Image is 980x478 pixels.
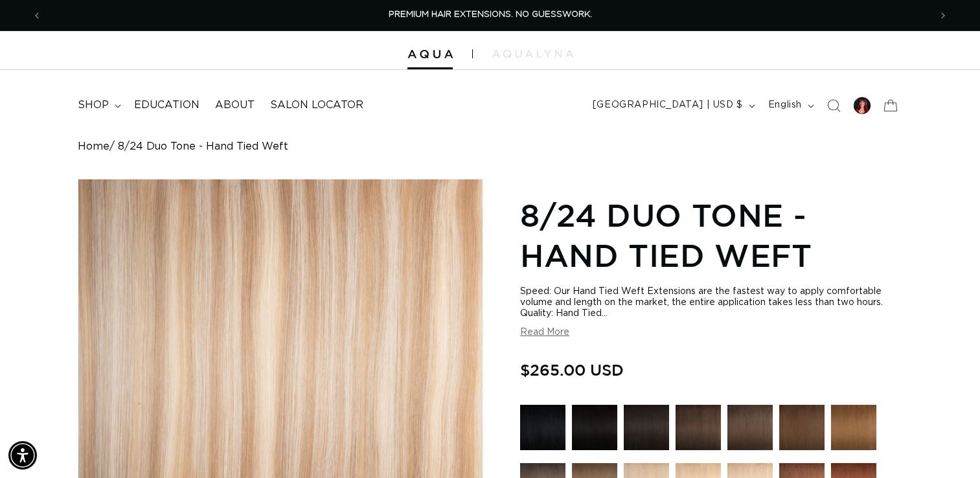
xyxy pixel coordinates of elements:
summary: shop [70,91,126,120]
a: 4 Medium Brown - Hand Tied Weft [779,405,825,457]
img: aqualyna.com [492,50,573,58]
a: Education [126,91,207,120]
span: [GEOGRAPHIC_DATA] | USD $ [593,98,743,112]
span: $265.00 USD [520,358,624,382]
a: 1B Soft Black - Hand Tied Weft [624,405,669,457]
img: 2 Dark Brown - Hand Tied Weft [676,405,721,450]
button: Next announcement [929,3,957,28]
div: Speed: Our Hand Tied Weft Extensions are the fastest way to apply comfortable volume and length o... [520,286,902,319]
a: 4AB Medium Ash Brown - Hand Tied Weft [727,405,773,457]
div: Accessibility Menu [8,441,37,470]
img: 1N Natural Black - Hand Tied Weft [572,405,617,450]
span: 8/24 Duo Tone - Hand Tied Weft [118,141,288,153]
iframe: Chat Widget [915,416,980,478]
span: PREMIUM HAIR EXTENSIONS. NO GUESSWORK. [389,10,592,19]
a: Home [78,141,109,153]
span: shop [78,98,109,112]
nav: breadcrumbs [78,141,902,153]
img: 1B Soft Black - Hand Tied Weft [624,405,669,450]
img: Aqua Hair Extensions [407,50,453,59]
button: [GEOGRAPHIC_DATA] | USD $ [585,93,760,118]
img: 4AB Medium Ash Brown - Hand Tied Weft [727,405,773,450]
button: English [760,93,819,118]
a: About [207,91,262,120]
a: 6 Light Brown - Hand Tied Weft [831,405,876,457]
img: 1 Black - Hand Tied Weft [520,405,565,450]
img: 4 Medium Brown - Hand Tied Weft [779,405,825,450]
span: About [215,98,255,112]
a: Salon Locator [262,91,371,120]
span: Education [134,98,199,112]
a: 2 Dark Brown - Hand Tied Weft [676,405,721,457]
span: English [768,98,802,112]
button: Previous announcement [23,3,51,28]
a: 1N Natural Black - Hand Tied Weft [572,405,617,457]
img: 6 Light Brown - Hand Tied Weft [831,405,876,450]
span: Salon Locator [270,98,363,112]
h1: 8/24 Duo Tone - Hand Tied Weft [520,195,902,276]
a: 1 Black - Hand Tied Weft [520,405,565,457]
summary: Search [819,91,848,120]
button: Read More [520,327,569,338]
